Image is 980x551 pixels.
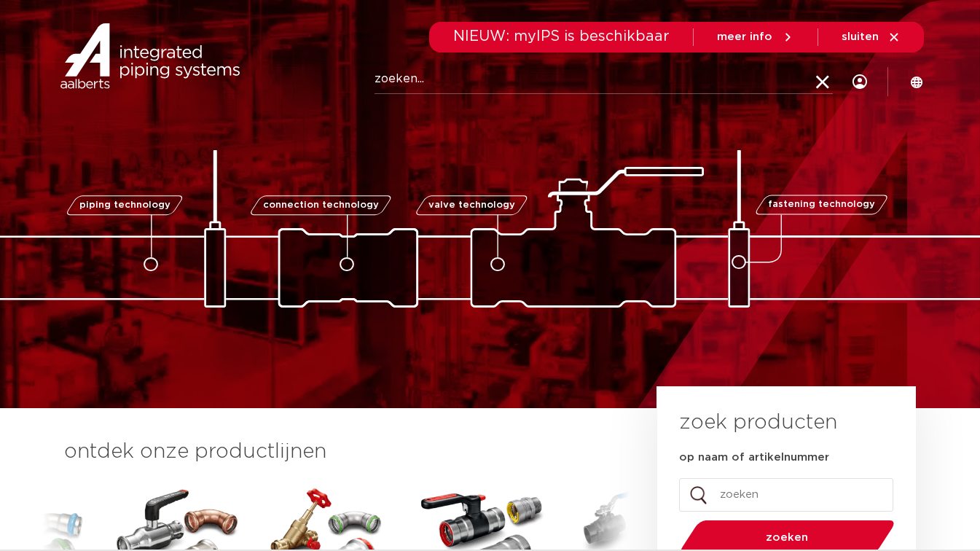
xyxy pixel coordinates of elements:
a: meer info [717,31,794,44]
span: sluiten [842,31,879,42]
label: op naam of artikelnummer [679,450,829,465]
span: meer info [717,31,772,42]
span: zoeken [718,532,857,543]
div: my IPS [852,52,867,111]
a: sluiten [842,31,901,44]
h3: zoek producten [679,408,837,437]
span: NIEUW: myIPS is beschikbaar [453,29,670,44]
h3: ontdek onze productlijnen [64,437,608,466]
input: zoeken... [375,65,833,94]
span: piping technology [79,200,170,210]
input: zoeken [679,478,893,512]
span: valve technology [428,200,515,210]
span: connection technology [262,200,378,210]
span: fastening technology [768,200,875,210]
